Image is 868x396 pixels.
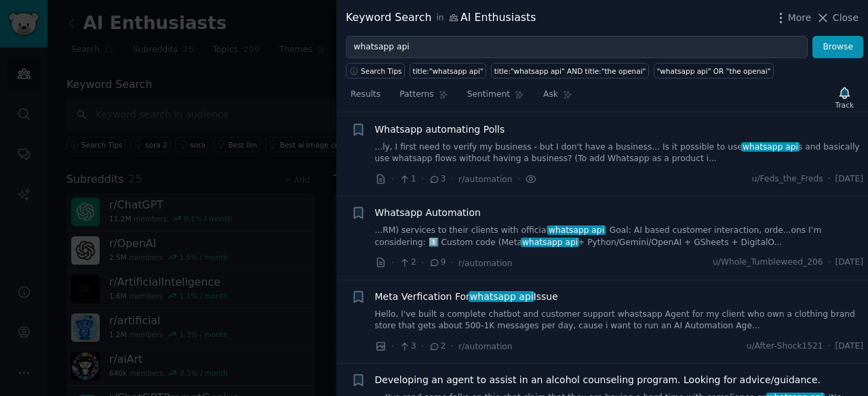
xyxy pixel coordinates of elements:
span: 9 [429,257,446,269]
span: · [451,339,454,353]
span: 2 [399,257,416,269]
a: Developing an agent to assist in an alcohol counseling program. Looking for advice/guidance. [375,373,821,387]
span: Patterns [399,89,433,101]
a: Whatsapp Automation [375,206,481,220]
button: Close [816,11,859,25]
a: Whatsapp automating Polls [375,123,505,137]
span: · [391,339,394,353]
span: r/automation [458,259,513,268]
span: 1 [399,173,416,185]
span: in [436,12,443,24]
button: Search Tips [346,63,405,79]
span: 3 [429,173,446,185]
span: · [828,173,831,185]
a: Patterns [395,84,452,112]
span: [DATE] [835,340,863,353]
span: · [421,172,424,186]
a: ...ly, I first need to verify my business - but I don't have a business... Is it possible to usew... [375,141,864,165]
span: whatsapp api [521,238,579,247]
button: More [774,11,812,25]
button: Browse [812,36,863,59]
span: · [451,172,454,186]
div: title:"whatsapp api" AND title:"the openai" [494,66,646,76]
span: Ask [543,89,558,101]
span: · [828,340,831,353]
span: r/automation [458,342,513,351]
span: 3 [399,340,416,353]
span: u/Feds_the_Freds [752,173,823,185]
span: · [391,172,394,186]
div: "whatsapp api" OR "the openai" [656,66,770,76]
span: Sentiment [467,89,510,101]
span: whatsapp api [469,291,534,302]
span: u/Whole_Tumbleweed_206 [713,257,823,269]
span: · [391,256,394,270]
a: Sentiment [462,84,529,112]
span: 2 [429,340,446,353]
span: More [788,11,812,25]
a: title:"whatsapp api" [410,63,486,79]
span: · [517,172,520,186]
span: Results [351,89,380,101]
span: [DATE] [835,257,863,269]
span: Close [833,11,859,25]
a: title:"whatsapp api" AND title:"the openai" [491,63,649,79]
a: "whatsapp api" OR "the openai" [654,63,774,79]
a: Hello, I've built a complete chatbot and customer support whastsapp Agent for my client who own a... [375,309,864,332]
span: · [421,339,424,353]
a: ...RM) services to their clients with officialwhatsapp api. Goal: AI based customer interaction, ... [375,225,864,248]
a: Meta Verfication Forwhatsapp apiIssue [375,290,558,304]
span: Meta Verfication For Issue [375,290,558,304]
a: Ask [538,84,577,112]
span: [DATE] [835,173,863,185]
span: Search Tips [361,66,402,76]
div: title:"whatsapp api" [413,66,484,76]
span: whatsapp api [547,225,606,235]
span: · [451,256,454,270]
span: · [421,256,424,270]
span: r/automation [458,175,513,184]
button: Track [831,83,859,112]
a: Results [346,84,385,112]
span: · [828,257,831,269]
span: u/After-Shock1521 [747,340,823,353]
div: Keyword Search AI Enthusiasts [346,9,536,26]
input: Try a keyword related to your business [346,36,808,59]
div: Track [835,100,854,110]
span: whatsapp api [741,142,800,152]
